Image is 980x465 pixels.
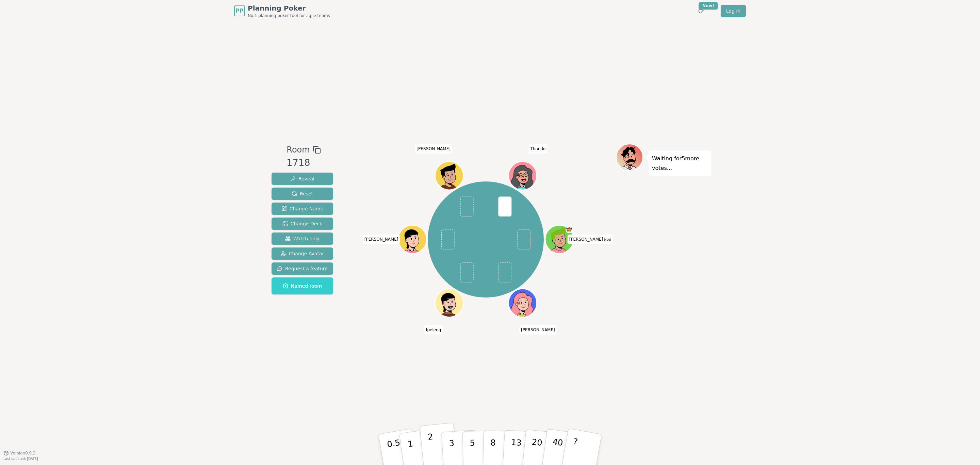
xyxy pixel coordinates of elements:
span: Change Deck [282,220,322,227]
div: New! [699,2,718,10]
a: PPPlanning PokerNo.1 planning poker tool for agile teams [234,3,330,18]
span: Click to change your name [528,144,547,154]
button: Reveal [272,173,333,185]
button: Change Deck [272,218,333,230]
span: Request a feature [277,265,328,272]
span: Click to change your name [568,235,613,244]
span: Click to change your name [519,325,557,335]
span: Click to change your name [363,235,400,244]
a: Log in [721,5,746,17]
span: Click to change your name [424,325,443,335]
button: Reset [272,188,333,200]
button: Change Avatar [272,247,333,260]
span: (you) [603,238,611,241]
span: Change Avatar [281,250,324,257]
button: Version0.9.2 [3,450,36,456]
span: Room [287,144,310,156]
span: PP [235,7,243,15]
span: Reset [292,190,313,197]
button: New! [695,5,707,17]
button: Change Name [272,203,333,215]
button: Click to change your avatar [546,226,572,253]
div: 1718 [287,156,321,170]
span: Version 0.9.2 [10,450,36,456]
span: Planning Poker [248,3,330,13]
span: Last updated: [DATE] [3,457,38,461]
button: Request a feature [272,262,333,275]
span: No.1 planning poker tool for agile teams [248,13,330,18]
span: Named room [283,283,322,289]
span: Myles is the host [566,226,573,233]
span: Reveal [290,175,314,182]
span: Click to change your name [415,144,452,154]
button: Watch only [272,233,333,245]
p: Waiting for 5 more votes... [652,154,708,173]
button: Named room [272,277,333,294]
span: Change Name [281,205,323,212]
span: Watch only [285,235,320,242]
